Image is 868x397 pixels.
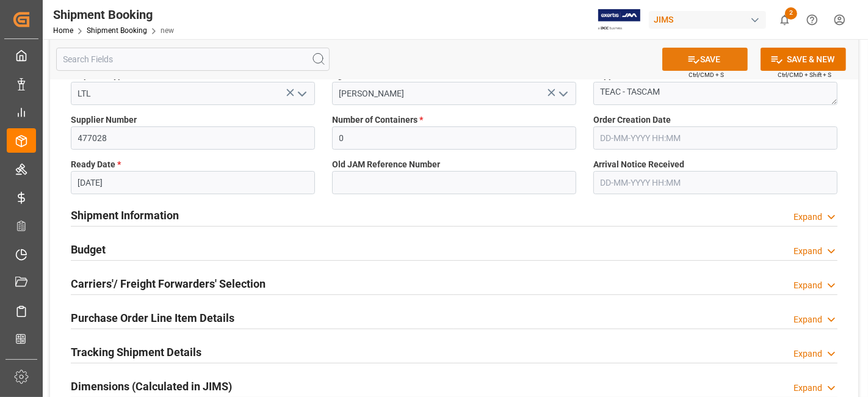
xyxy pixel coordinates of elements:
input: DD-MM-YYYY HH:MM [593,171,837,194]
h2: Carriers'/ Freight Forwarders' Selection [71,275,266,292]
input: Search Fields [56,48,330,71]
button: open menu [292,84,311,103]
span: Ctrl/CMD + S [689,70,724,79]
div: Expand [794,211,822,224]
button: SAVE [662,48,748,71]
span: Supplier Number [71,114,137,126]
a: Shipment Booking [87,26,147,35]
a: Home [53,26,73,35]
div: Expand [794,245,822,258]
span: Ready Date [71,158,121,171]
span: Arrival Notice Received [593,158,684,171]
button: open menu [554,84,572,103]
span: Number of Containers [332,114,423,126]
h2: Tracking Shipment Details [71,344,201,360]
div: Expand [794,279,822,292]
textarea: TEAC - TASCAM [593,82,837,105]
div: Expand [794,348,822,360]
img: Exertis%20JAM%20-%20Email%20Logo.jpg_1722504956.jpg [598,9,640,31]
span: Order Creation Date [593,114,671,126]
div: JIMS [649,11,766,29]
div: Expand [794,313,822,326]
div: Shipment Booking [53,5,174,24]
h2: Shipment Information [71,207,179,224]
button: JIMS [649,8,771,31]
h2: Budget [71,241,106,258]
button: show 2 new notifications [771,6,798,34]
input: DD-MM-YYYY HH:MM [593,126,837,150]
div: Expand [794,382,822,395]
input: DD-MM-YYYY [71,171,315,194]
span: Old JAM Reference Number [332,158,440,171]
span: Ctrl/CMD + Shift + S [778,70,831,79]
h2: Dimensions (Calculated in JIMS) [71,378,232,395]
button: Help Center [798,6,826,34]
button: SAVE & NEW [761,48,846,71]
h2: Purchase Order Line Item Details [71,310,234,326]
span: 2 [785,7,797,20]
